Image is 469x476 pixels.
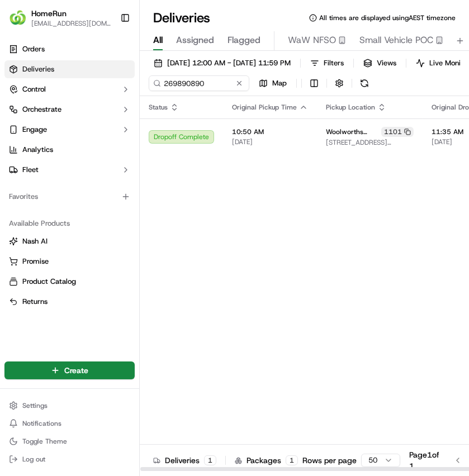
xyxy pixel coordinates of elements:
a: Returns [9,297,130,307]
span: Promise [22,256,49,266]
button: Log out [4,451,135,467]
input: Type to search [149,75,249,91]
span: Status [149,103,168,112]
div: Packages [235,455,298,466]
button: Toggle Theme [4,434,135,449]
span: Control [22,84,46,94]
div: 1101 [381,127,414,137]
span: Toggle Theme [22,437,67,446]
span: Notifications [22,419,61,428]
button: [EMAIL_ADDRESS][DOMAIN_NAME] [31,19,111,28]
button: Views [358,55,401,71]
span: Analytics [22,145,53,155]
span: Pickup Location [326,103,375,112]
button: Create [4,361,135,379]
button: Product Catalog [4,273,135,291]
span: Engage [22,125,47,135]
p: Rows per page [302,455,357,466]
span: Deliveries [22,64,54,74]
span: Map [272,78,287,88]
span: All times are displayed using AEST timezone [319,13,456,22]
a: Promise [9,256,130,266]
button: Control [4,80,135,98]
span: Fleet [22,165,39,175]
span: Small Vehicle POC [359,34,433,47]
img: HomeRun [9,9,27,27]
span: Log out [22,455,45,464]
div: Favorites [4,188,135,206]
button: Promise [4,253,135,270]
button: Settings [4,398,135,413]
span: Views [377,58,396,68]
h1: Deliveries [153,9,210,27]
div: 1 [204,455,216,465]
a: Deliveries [4,60,135,78]
button: Returns [4,293,135,311]
div: 1 [286,455,298,465]
button: Engage [4,121,135,139]
span: Orchestrate [22,104,61,115]
a: Product Catalog [9,277,130,287]
button: Map [254,75,292,91]
span: Settings [22,401,48,410]
button: Notifications [4,416,135,431]
span: Returns [22,297,48,307]
span: [DATE] [232,137,308,146]
button: Nash AI [4,232,135,250]
button: Refresh [357,75,372,91]
div: Available Products [4,215,135,232]
span: Woolworths [PERSON_NAME] [326,127,379,136]
button: Fleet [4,161,135,179]
span: Create [64,365,88,376]
button: [DATE] 12:00 AM - [DATE] 11:59 PM [149,55,296,71]
a: Analytics [4,141,135,159]
span: Product Catalog [22,277,76,287]
span: [STREET_ADDRESS][PERSON_NAME] [326,138,414,147]
span: Filters [324,58,344,68]
span: Assigned [176,34,214,47]
button: Filters [305,55,349,71]
span: Nash AI [22,236,48,246]
span: All [153,34,163,47]
button: HomeRunHomeRun[EMAIL_ADDRESS][DOMAIN_NAME] [4,4,116,31]
span: Original Pickup Time [232,103,297,112]
button: Orchestrate [4,101,135,118]
a: Orders [4,40,135,58]
span: 10:50 AM [232,127,308,136]
span: [DATE] 12:00 AM - [DATE] 11:59 PM [167,58,291,68]
span: WaW NFSO [288,34,336,47]
span: Flagged [228,34,260,47]
button: HomeRun [31,8,67,19]
span: Orders [22,44,45,54]
a: Nash AI [9,236,130,246]
div: Page 1 of 1 [409,449,439,472]
div: Deliveries [153,455,216,466]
